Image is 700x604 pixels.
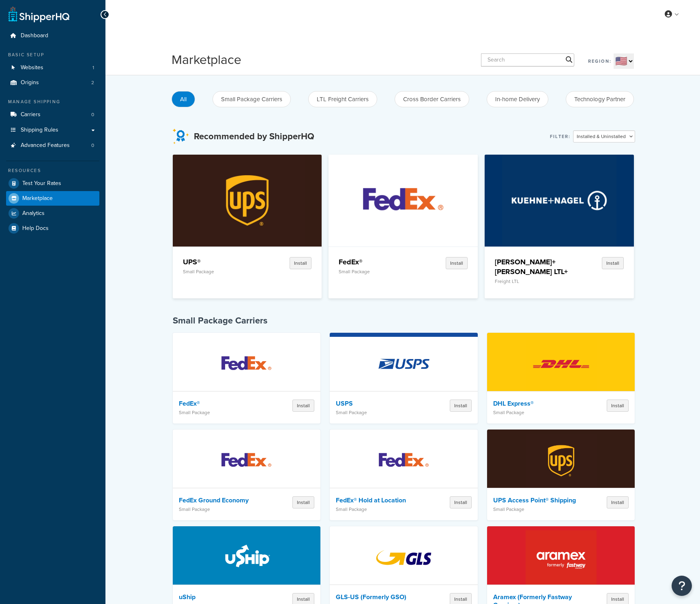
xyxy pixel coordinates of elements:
button: Install [607,496,629,508]
button: In-home Delivery [487,91,548,107]
a: Websites1 [6,60,99,75]
img: uShip [211,529,282,586]
h4: FedEx® [179,400,263,408]
span: Test Your Rates [22,180,61,187]
a: UPS Access Point® ShippingUPS Access Point® ShippingSmall PackageInstall [487,430,635,520]
h4: [PERSON_NAME]+[PERSON_NAME] LTL+ [495,257,572,276]
button: Small Package Carriers [213,91,291,107]
h4: FedEx® [339,257,416,267]
a: Kuehne+Nagel LTL+[PERSON_NAME]+[PERSON_NAME] LTL+Freight LTLInstall [485,155,634,298]
span: 1 [92,64,94,71]
span: Shipping Rules [21,127,58,134]
a: FedEx® Hold at LocationFedEx® Hold at LocationSmall PackageInstall [330,430,478,520]
input: Search [481,53,574,66]
label: Region: [588,55,612,67]
img: FedEx® [346,155,461,246]
h4: FedEx® Hold at Location [336,496,420,504]
li: Advanced Features [6,138,99,153]
span: Marketplace [22,195,53,202]
h4: UPS® [183,257,260,267]
span: 0 [91,142,94,149]
h4: Small Package Carriers [173,315,635,327]
h1: Marketplace [172,51,241,69]
a: FedEx®FedEx®Small PackageInstall [173,333,321,423]
a: Marketplace [6,191,99,206]
li: Websites [6,60,99,75]
label: Filter: [550,131,571,142]
p: Freight LTL [495,279,572,284]
img: FedEx Ground Economy [211,432,282,489]
h3: Recommended by ShipperHQ [194,132,314,141]
a: Advanced Features0 [6,138,99,153]
p: Small Package [336,506,420,512]
img: USPS [368,336,439,392]
p: Small Package [179,410,263,415]
button: Install [292,496,314,508]
img: GLS-US (Formerly GSO) [368,529,439,586]
img: DHL Express® [526,336,597,392]
p: Small Package [179,506,263,512]
a: Origins2 [6,75,99,90]
button: Install [602,257,624,269]
button: Install [292,400,314,412]
button: Install [450,400,472,412]
span: Origins [21,79,39,86]
a: Analytics [6,206,99,221]
img: UPS® [190,155,305,246]
p: Small Package [183,269,260,274]
span: 0 [91,111,94,118]
h4: GLS-US (Formerly GSO) [336,593,420,601]
h4: USPS [336,400,420,408]
button: Cross Border Carriers [395,91,469,107]
img: Kuehne+Nagel LTL+ [502,155,617,246]
p: Small Package [339,269,416,274]
h4: DHL Express® [493,400,577,408]
a: Test Your Rates [6,176,99,191]
span: Carriers [21,111,41,118]
h4: UPS Access Point® Shipping [493,496,577,504]
a: DHL Express®DHL Express®Small PackageInstall [487,333,635,423]
a: FedEx Ground EconomyFedEx Ground EconomySmall PackageInstall [173,430,321,520]
button: LTL Freight Carriers [308,91,377,107]
a: FedEx®FedEx®Small PackageInstall [329,155,478,298]
p: Small Package [493,506,577,512]
button: All [172,91,195,107]
span: Dashboard [21,32,48,39]
button: Install [446,257,468,269]
button: Install [450,496,472,508]
p: Small Package [336,410,420,415]
span: Analytics [22,210,45,217]
button: Technology Partner [566,91,634,107]
a: Dashboard [6,28,99,43]
li: Origins [6,75,99,90]
span: 2 [91,79,94,86]
a: USPSUSPSSmall PackageInstall [330,333,478,423]
img: Aramex (Formerly Fastway Couriers) [526,529,597,586]
span: Advanced Features [21,142,70,149]
div: Resources [6,167,99,174]
button: Install [290,257,311,269]
a: UPS®UPS®Small PackageInstall [173,155,322,298]
div: Manage Shipping [6,98,99,105]
a: Shipping Rules [6,123,99,138]
p: Small Package [493,410,577,415]
a: Help Docs [6,221,99,236]
h4: FedEx Ground Economy [179,496,263,504]
h4: uShip [179,593,263,601]
button: Open Resource Center [672,576,692,596]
img: FedEx® Hold at Location [368,432,439,489]
img: UPS Access Point® Shipping [526,432,597,489]
li: Carriers [6,107,99,122]
img: FedEx® [211,336,282,392]
a: Carriers0 [6,107,99,122]
span: Websites [21,64,43,71]
span: Help Docs [22,225,49,232]
div: Basic Setup [6,51,99,58]
button: Install [607,400,629,412]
